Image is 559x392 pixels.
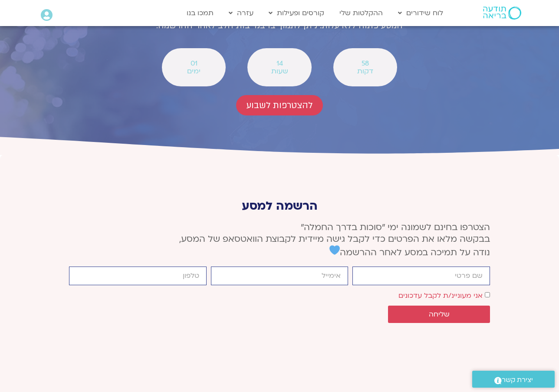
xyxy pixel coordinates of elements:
a: לוח שידורים [394,5,447,21]
span: 01 [173,59,214,67]
a: יצירת קשר [472,371,555,388]
input: שם פרטי [352,267,490,285]
p: הצטרפו בחינם לשמונה ימי ״סוכות בדרך החמלה״ [69,221,490,258]
span: דקות [345,67,386,75]
label: אני מעוניינ/ת לקבל עדכונים [398,291,483,300]
span: ימים [173,67,214,75]
input: מותר להשתמש רק במספרים ותווי טלפון (#, -, *, וכו'). [69,267,207,285]
a: להצטרפות לשבוע [236,95,323,115]
button: שליחה [388,306,490,323]
span: 58 [345,59,386,67]
span: להצטרפות לשבוע [247,100,312,110]
span: שעות [259,67,300,75]
span: בבקשה מלאו את הפרטים כדי לקבל גישה מיידית לקבוצת הוואטסאפ של המסע, [179,233,490,245]
span: יצירת קשר [502,374,533,386]
img: 💙 [329,245,340,255]
input: אימייל [211,267,349,285]
img: תודעה בריאה [483,7,521,20]
span: נודה על תמיכה במסע לאחר ההרשמה [329,247,490,258]
a: ההקלטות שלי [335,5,387,21]
span: שליחה [429,310,450,318]
span: 14 [259,59,300,67]
a: תמכו בנו [182,5,218,21]
p: הרשמה למסע [69,199,490,213]
form: טופס חדש [69,267,490,327]
a: עזרה [224,5,258,21]
a: קורסים ופעילות [264,5,329,21]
